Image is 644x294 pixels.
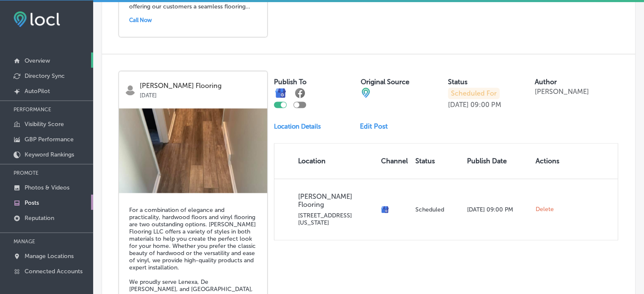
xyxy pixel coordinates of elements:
[25,136,74,143] p: GBP Performance
[535,88,589,96] p: [PERSON_NAME]
[25,268,83,275] p: Connected Accounts
[467,206,529,213] p: [DATE] 09:00 PM
[274,143,378,179] th: Location
[535,78,557,86] label: Author
[448,88,500,99] p: Scheduled For
[25,57,50,64] p: Overview
[25,88,50,95] p: AutoPilot
[298,192,374,209] p: [PERSON_NAME] Flooring
[274,123,321,130] p: Location Details
[532,143,563,179] th: Actions
[378,143,412,179] th: Channel
[25,199,39,206] p: Posts
[25,72,65,80] p: Directory Sync
[415,206,460,213] p: Scheduled
[25,184,69,191] p: Photos & Videos
[448,78,467,86] label: Status
[125,85,135,95] img: logo
[536,206,554,213] span: Delete
[360,122,395,130] a: Edit Post
[274,78,307,86] label: Publish To
[298,212,374,226] p: [STREET_ADDRESS][US_STATE]
[25,151,74,158] p: Keyword Rankings
[25,214,54,222] p: Reputation
[361,78,409,86] label: Original Source
[140,90,261,99] p: [DATE]
[140,82,261,90] p: [PERSON_NAME] Flooring
[412,143,464,179] th: Status
[119,108,267,193] img: d1658933-31a0-48b3-bfd3-c472beb2001f2025-08-30_02-58-50.png
[14,11,60,27] img: fda3e92497d09a02dc62c9cd864e3231.png
[25,253,74,260] p: Manage Locations
[470,101,501,109] p: 09:00 PM
[448,101,469,109] p: [DATE]
[25,121,64,128] p: Visibility Score
[464,143,532,179] th: Publish Date
[361,88,371,98] img: cba84b02adce74ede1fb4a8549a95eca.png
